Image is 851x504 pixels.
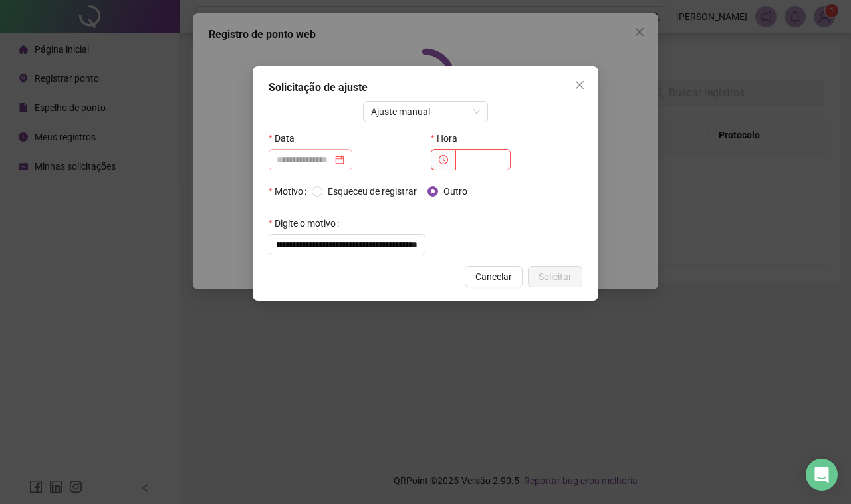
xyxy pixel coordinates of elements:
[269,181,312,202] label: Motivo
[528,266,582,287] button: Solicitar
[475,269,512,284] span: Cancelar
[371,102,481,122] span: Ajuste manual
[438,184,473,199] span: Outro
[439,155,448,164] span: clock-circle
[806,459,838,491] div: Open Intercom Messenger
[431,128,466,149] label: Hora
[269,80,582,96] div: Solicitação de ajuste
[569,74,590,96] button: Close
[269,128,303,149] label: Data
[322,184,422,199] span: Esqueceu de registrar
[574,80,585,90] span: close
[269,213,344,234] label: Digite o motivo
[465,266,523,287] button: Cancelar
